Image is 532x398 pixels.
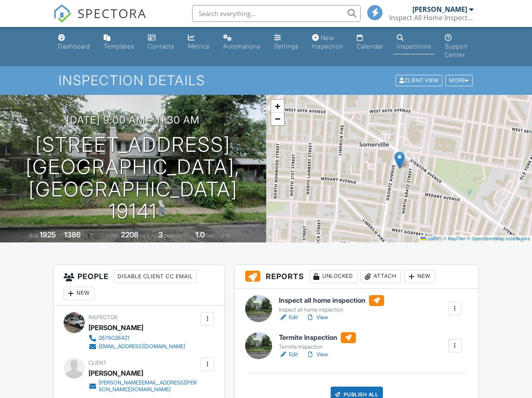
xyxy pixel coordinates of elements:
[397,43,431,50] div: Inspections
[195,230,205,239] div: 1.0
[279,344,356,350] div: Termite Inspection
[66,114,200,126] h3: [DATE] 9:00 am - 11:30 am
[58,43,90,50] div: Dashboard
[59,73,473,88] h1: Inspection Details
[275,113,280,124] span: −
[312,34,343,50] div: New Inspection
[188,43,210,50] div: Metrics
[353,30,387,54] a: Calendar
[279,313,298,322] a: Edit
[53,11,147,29] a: SPECTORA
[279,295,384,314] a: Inspect all home inspection Inspect all home inspection
[393,30,435,54] a: Inspections
[40,230,56,239] div: 1925
[443,236,466,241] a: © MapTiler
[140,232,150,239] span: sq.ft.
[404,270,435,283] div: New
[389,13,473,22] div: Inspect All Home Inspections LLC
[99,343,185,350] div: [EMAIL_ADDRESS][DOMAIN_NAME]
[53,265,224,306] h3: People
[220,30,264,54] a: Automations (Basic)
[88,321,143,334] div: [PERSON_NAME]
[271,30,302,54] a: Settings
[64,287,94,300] div: New
[148,43,174,50] div: Contacts
[441,30,477,63] a: Support Center
[445,43,468,58] div: Support Center
[467,236,530,241] a: © OpenStreetMap contributors
[88,342,185,351] a: [EMAIL_ADDRESS][DOMAIN_NAME]
[102,232,120,239] span: Lot Size
[309,270,357,283] div: Unlocked
[114,270,197,283] div: Disable Client CC Email
[441,236,442,241] span: |
[13,134,253,223] h1: [STREET_ADDRESS] [GEOGRAPHIC_DATA], [GEOGRAPHIC_DATA] 19141
[395,77,444,83] a: Client View
[88,334,185,342] a: 2679026421
[357,43,383,50] div: Calendar
[396,75,442,86] div: Client View
[223,43,261,50] div: Automations
[53,4,72,23] img: The Best Home Inspection Software - Spectora
[29,232,38,239] span: Built
[394,151,405,169] img: Marker
[420,236,439,241] a: Leaflet
[306,350,328,359] a: View
[279,332,356,351] a: Termite Inspection Termite Inspection
[309,30,347,54] a: New Inspection
[82,232,94,239] span: sq. ft.
[235,265,478,289] h3: Reports
[306,313,328,322] a: View
[279,332,356,343] h6: Termite Inspection
[88,360,107,366] span: Client
[279,307,384,313] div: Inspect all home inspection
[99,335,129,342] div: 2679026421
[445,75,473,86] div: More
[55,30,94,54] a: Dashboard
[274,43,299,50] div: Settings
[271,100,284,113] a: Zoom in
[100,30,138,54] a: Templates
[206,232,230,239] span: bathrooms
[88,314,118,320] span: Inspector
[192,5,361,22] input: Search everything...
[275,101,280,111] span: +
[271,113,284,125] a: Zoom out
[279,295,384,306] h6: Inspect all home inspection
[158,230,163,239] div: 3
[164,232,187,239] span: bedrooms
[104,43,134,50] div: Templates
[64,230,81,239] div: 1386
[88,379,198,393] a: [PERSON_NAME][EMAIL_ADDRESS][PERSON_NAME][DOMAIN_NAME]
[144,30,178,54] a: Contacts
[279,350,298,359] a: Edit
[412,5,467,13] div: [PERSON_NAME]
[99,379,198,393] div: [PERSON_NAME][EMAIL_ADDRESS][PERSON_NAME][DOMAIN_NAME]
[88,367,143,379] div: [PERSON_NAME]
[361,270,401,283] div: Attach
[184,30,213,54] a: Metrics
[78,4,147,22] span: SPECTORA
[121,230,139,239] div: 2208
